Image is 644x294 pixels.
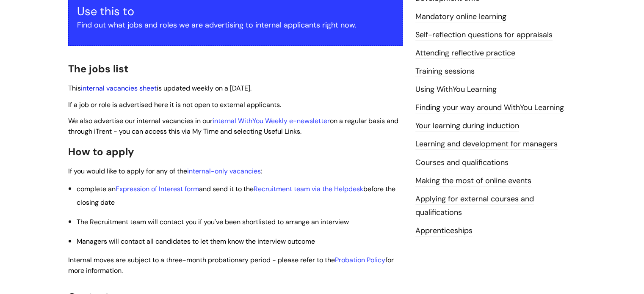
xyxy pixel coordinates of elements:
a: Attending reflective practice [415,48,515,59]
span: losing date [80,198,115,207]
span: I [68,256,394,275]
span: This is updated weekly on a [DATE]. [68,84,252,93]
a: Self-reflection questions for appraisals [415,30,553,41]
a: Finding your way around WithYou Learning [415,102,564,113]
span: complete an [77,184,116,193]
span: Managers will contact all candidates to let them know the interview outcome [77,237,315,246]
a: Mandatory online learning [415,11,506,22]
span: If you would like to apply for any of the : [68,167,262,176]
span: The jobs list [68,62,128,75]
a: Your learning during induction [415,121,519,132]
a: Apprenticeships [415,225,473,236]
a: Using WithYou Learning [415,84,497,95]
span: and send it to the before the c [77,184,395,207]
a: Probation Policy [335,256,385,264]
a: Applying for external courses and qualifications [415,194,534,218]
a: internal-only vacancies [187,167,261,176]
span: If a job or role is advertised here it is not open to external applicants. [68,100,281,109]
span: The Recruitment team will contact you if you've been shortlisted to arrange an interview [77,217,349,226]
span: nternal moves are subject to a three-month probationary period - please refer to the for more inf... [68,256,394,275]
a: Making the most of online events [415,176,531,187]
p: Find out what jobs and roles we are advertising to internal applicants right now. [77,18,394,32]
span: How to apply [68,145,134,158]
a: internal WithYou Weekly e-newsletter [213,116,330,125]
a: Courses and qualifications [415,157,509,168]
a: Training sessions [415,66,475,77]
a: internal vacancies sheet [81,84,157,93]
span: We also advertise our internal vacancies in our on a regular basis and through iTrent - you can a... [68,116,398,136]
h3: Use this to [77,5,394,18]
a: Learning and development for managers [415,139,558,150]
a: Recruitment team via the Helpdesk [254,184,363,193]
a: Expression of Interest form [116,184,199,193]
